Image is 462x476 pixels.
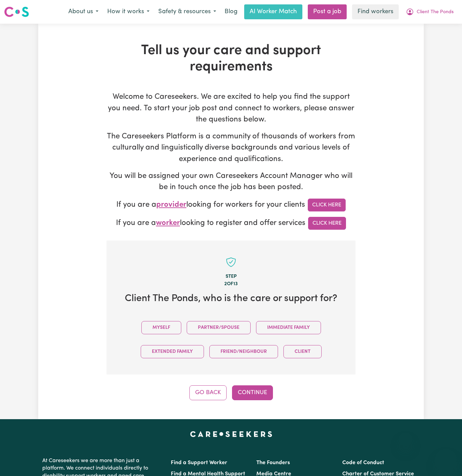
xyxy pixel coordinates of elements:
p: You will be assigned your own Careseekers Account Manager who will be in touch once the job has b... [107,171,355,193]
p: If you are a looking to register and offer services [107,217,355,230]
button: Friend/Neighbour [209,345,278,358]
div: 2 of 13 [117,280,345,288]
p: The Careseekers Platform is a community of thousands of workers from culturally and linguisticall... [107,131,355,165]
button: Continue [232,385,273,400]
button: About us [64,5,103,19]
button: Partner/Spouse [187,321,251,334]
button: Safety & resources [154,5,221,19]
p: Welcome to Careseekers. We are excited to help you find the support you need. To start your job p... [107,91,355,126]
img: Careseekers logo [4,6,29,18]
iframe: Close message [399,433,412,446]
a: Blog [221,4,241,19]
button: Go Back [189,385,227,400]
button: Myself [141,321,181,334]
button: How it works [103,5,154,19]
a: Careseekers logo [4,4,29,20]
span: worker [156,219,180,227]
span: provider [156,201,186,209]
h2: Client The Ponds , who is the care or support for? [117,293,345,305]
span: Client The Ponds [417,8,454,16]
button: Extended Family [141,345,204,358]
a: Post a job [308,4,347,19]
a: Code of Conduct [342,460,384,466]
div: Step [117,273,345,280]
iframe: Button to launch messaging window [435,449,457,471]
a: Careseekers home page [190,431,272,437]
a: Click Here [308,217,346,230]
a: The Founders [256,460,290,466]
p: If you are a looking for workers for your clients [107,199,355,211]
a: AI Worker Match [244,4,302,19]
button: Client [283,345,322,358]
button: Immediate Family [256,321,321,334]
a: Click Here [308,199,346,211]
a: Find a Support Worker [171,460,227,466]
h1: Tell us your care and support requirements [107,43,355,75]
button: My Account [401,5,458,19]
a: Find workers [352,4,399,19]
